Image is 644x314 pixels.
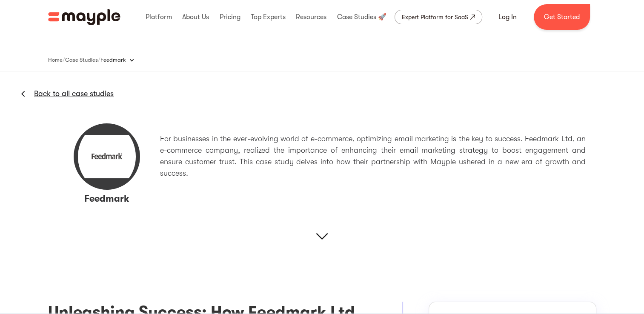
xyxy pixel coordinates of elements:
div: / [98,56,100,64]
a: Get Started [534,4,590,30]
div: / [63,56,65,64]
img: Mayple logo [48,9,120,25]
div: Platform [143,3,174,31]
div: Expert Platform for SaaS [402,12,468,22]
div: Feedmark [100,51,143,69]
a: Home [48,55,63,65]
a: Case Studies [65,55,98,65]
a: Expert Platform for SaaS [395,10,482,24]
div: Resources [294,3,329,31]
div: Feedmark [100,56,126,64]
div: Pricing [217,3,242,31]
a: Back to all case studies [34,88,114,99]
div: Top Experts [249,3,288,31]
a: Log In [488,7,527,27]
a: home [48,9,120,25]
div: About Us [180,3,211,31]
